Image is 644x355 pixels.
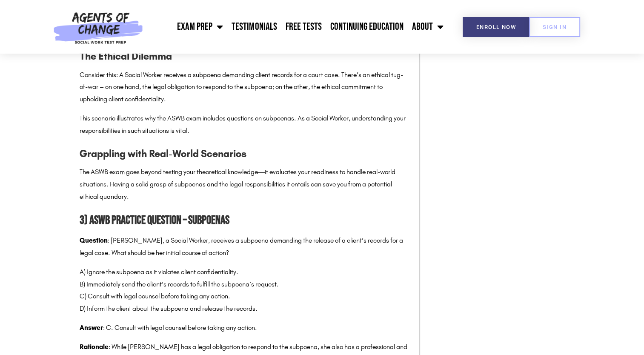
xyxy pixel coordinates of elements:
h3: Grappling with Real-World Scenarios [80,146,411,162]
strong: Answer [80,324,103,332]
a: Exam Prep [173,16,227,37]
p: : C. Consult with legal counsel before taking any action. [80,322,411,334]
strong: Rationale [80,343,109,351]
p: Consider this: A Social Worker receives a subpoena demanding client records for a court case. The... [80,69,411,106]
p: A) Ignore the subpoena as it violates client confidentiality. B) Immediately send the client’s re... [80,266,411,315]
span: Enroll Now [476,24,516,30]
h3: The Ethical Dilemma [80,48,411,64]
a: Continuing Education [326,16,407,37]
a: SIGN IN [529,17,580,37]
p: : [PERSON_NAME], a Social Worker, receives a subpoena demanding the release of a client’s records... [80,235,411,259]
p: The ASWB exam goes beyond testing your theoretical knowledge—it evaluates your readiness to handl... [80,166,411,203]
h2: 3) ASWB Practice Question – Subpoenas [80,211,411,230]
a: Enroll Now [463,17,530,37]
p: This scenario illustrates why the ASWB exam includes questions on subpoenas. As a Social Worker, ... [80,112,411,137]
strong: Question [80,236,108,244]
a: Free Tests [281,16,326,37]
nav: Menu [147,16,448,37]
a: About [407,16,447,37]
span: SIGN IN [543,24,567,30]
a: Testimonials [227,16,281,37]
